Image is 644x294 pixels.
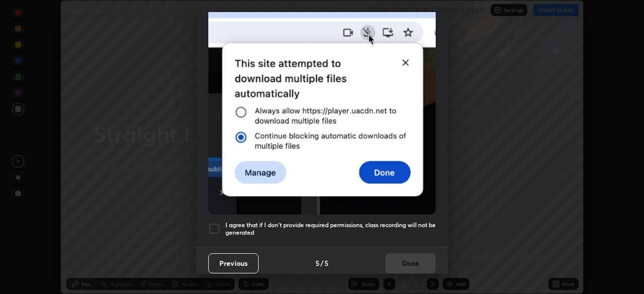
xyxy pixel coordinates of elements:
[320,258,324,268] h4: /
[325,258,329,268] h4: 5
[208,253,259,273] button: Previous
[225,221,436,237] h5: I agree that if I don't provide required permissions, class recording will not be generated
[315,258,319,268] h4: 5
